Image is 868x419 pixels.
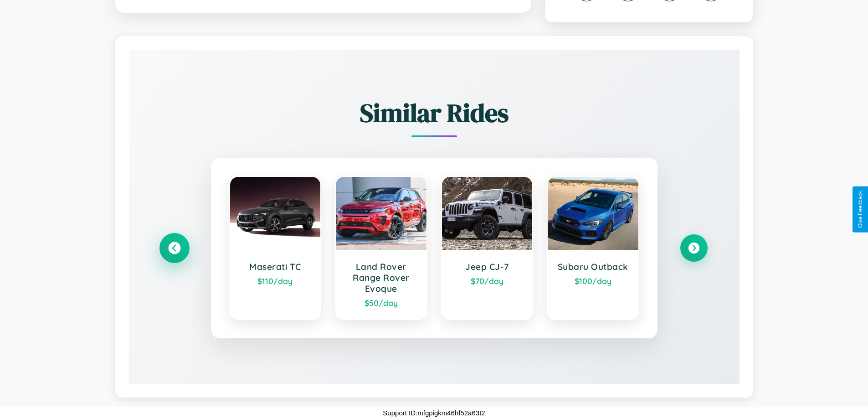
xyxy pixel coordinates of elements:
div: Give Feedback [857,191,863,228]
p: Support ID: mfgpigkm46hf52a63t2 [383,407,485,419]
div: $ 70 /day [451,276,524,286]
div: $ 50 /day [345,298,417,308]
a: Maserati TC$110/day [229,176,322,320]
div: $ 110 /day [239,276,312,286]
h3: Subaru Outback [557,261,629,272]
h3: Land Rover Range Rover Evoque [345,261,417,294]
a: Subaru Outback$100/day [547,176,639,320]
div: $ 100 /day [557,276,629,286]
a: Jeep CJ-7$70/day [441,176,534,320]
h3: Maserati TC [239,261,312,272]
h3: Jeep CJ-7 [451,261,524,272]
h2: Similar Rides [161,95,708,130]
a: Land Rover Range Rover Evoque$50/day [335,176,427,320]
